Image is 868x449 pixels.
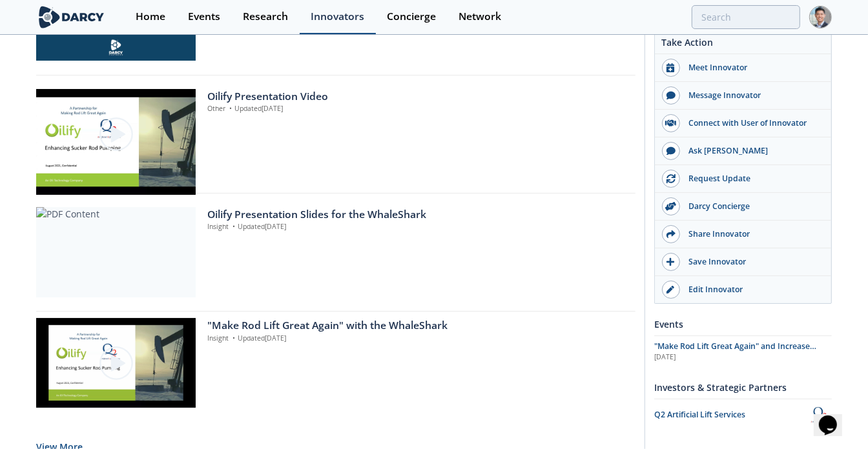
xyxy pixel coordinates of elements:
iframe: chat widget [814,397,855,436]
div: Oilify Presentation Slides for the WhaleShark [207,207,626,223]
div: Edit Innovator [680,284,825,295]
div: Network [459,12,501,22]
span: "Make Rod Lift Great Again" and Increase Performance with Oilify's Packerless Downhole Separator,... [654,341,831,375]
button: Save Innovator [655,248,831,276]
div: Meet Innovator [680,62,825,74]
div: Ask [PERSON_NAME] [680,145,825,157]
div: Research [243,12,288,22]
div: Events [654,313,832,335]
span: • [231,222,238,231]
div: "Make Rod Lift Great Again" with the WhaleShark [207,318,626,334]
a: PDF Content Oilify Presentation Slides for the WhaleShark Insight •Updated[DATE] [36,207,635,297]
a: Video Content "Make Rod Lift Great Again" with the WhaleShark Insight •Updated[DATE] [36,318,635,408]
img: play-chapters-gray.svg [98,116,134,152]
a: Video Content Oilify Presentation Video Other •Updated[DATE] [36,89,635,179]
div: Save Innovator [680,256,825,268]
img: play-chapters-gray.svg [98,345,134,381]
div: Darcy Concierge [680,201,825,212]
div: Oilify Presentation Video [207,89,626,105]
input: Advanced Search [692,5,800,29]
span: • [231,334,238,343]
div: Q2 Artificial Lift Services [654,409,809,421]
div: [DATE] [654,352,832,363]
p: Other Updated [DATE] [207,104,626,114]
div: Investors & Strategic Partners [654,376,832,399]
img: Video Content [36,318,196,408]
img: Q2 Artificial Lift Services [809,404,832,426]
div: Message Innovator [680,90,825,101]
div: Events [188,12,220,22]
div: Innovators [311,12,364,22]
span: • [227,104,234,113]
a: Q2 Artificial Lift Services Q2 Artificial Lift Services [654,404,832,426]
div: Connect with User of Innovator [680,117,825,129]
img: logo-wide.svg [36,6,107,28]
div: Take Action [655,35,831,54]
div: Share Innovator [680,228,825,240]
p: Insight Updated [DATE] [207,334,626,344]
a: Edit Innovator [655,276,831,303]
img: Video Content [36,89,196,195]
div: Concierge [387,12,436,22]
a: "Make Rod Lift Great Again" and Increase Performance with Oilify's Packerless Downhole Separator,... [654,341,832,363]
div: Request Update [680,173,825,185]
img: Profile [809,6,832,28]
p: Insight Updated [DATE] [207,222,626,232]
div: Home [136,12,165,22]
